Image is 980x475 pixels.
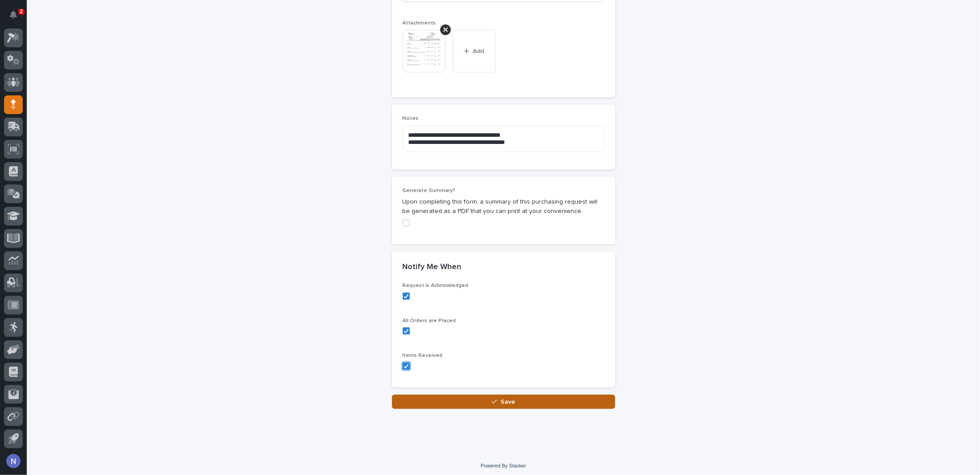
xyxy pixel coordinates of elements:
p: Upon completing this form, a summary of this purchasing request will be generated as a PDF that y... [403,197,605,216]
span: Save [500,399,515,405]
button: Add [453,30,496,73]
button: Save [392,395,615,409]
span: Items Received [403,353,443,358]
div: Notifications2 [11,11,23,25]
span: All Orders are Placed [403,318,456,323]
h2: Notify Me When [403,262,462,272]
button: Notifications [4,5,23,24]
span: Request is Acknowledged [403,283,469,288]
span: Add [473,48,484,54]
p: 2 [20,8,23,15]
button: users-avatar [4,452,23,471]
span: Notes [403,116,419,121]
span: Attachments [403,20,436,26]
span: Generate Summary? [403,188,456,193]
a: Powered By Stacker [481,463,526,469]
